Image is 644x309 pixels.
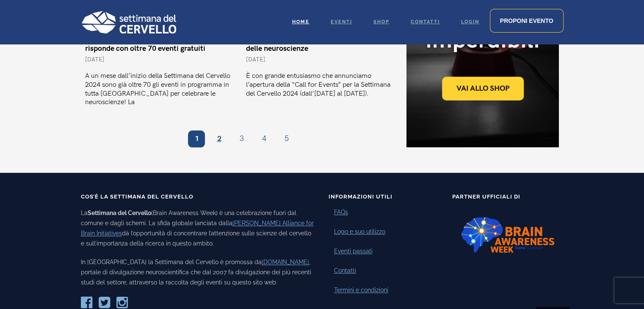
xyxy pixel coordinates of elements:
[452,193,520,200] span: Partner Ufficiali di
[246,72,398,98] p: È con grande entusiasmo che annunciamo l’apertura della “Call for Events” per la Settimana del Ce...
[210,130,227,147] a: 2
[490,9,564,33] a: Proponi evento
[88,210,151,216] b: Settimana del Cervello
[334,286,388,295] a: Termini e condizioni
[334,208,348,217] a: FAQs
[329,193,392,200] span: Informazioni Utili
[292,19,310,25] span: Home
[500,17,553,24] span: Proponi evento
[81,257,316,287] p: In [GEOGRAPHIC_DATA] la Settimana del Cervello è promossa da , portale di divulgazione neuroscien...
[373,19,390,25] span: Shop
[188,130,205,147] span: 1
[442,77,524,100] a: Vai allo shop
[452,208,564,262] img: Logo-BAW-nuovo.png
[255,130,272,147] a: 4
[278,130,295,147] a: 5
[85,72,238,107] p: A un mese dall’inizio della Settimana del Cervello 2024 sono già oltre 70 gli eventi in programma...
[334,266,356,275] a: Contatti
[81,193,193,200] span: Cos’è la Settimana del Cervello
[331,19,352,25] span: Eventi
[334,227,385,236] a: Logo e suo utilizzo
[81,208,316,248] p: La (Brain Awareness Week) è una celebrazione fuori dal comune e dagli schemi. La sfida globale la...
[85,56,105,63] span: [DATE]
[233,130,250,147] a: 3
[262,259,309,265] a: [DOMAIN_NAME]
[461,19,479,25] span: Login
[246,56,265,63] span: [DATE]
[334,247,373,256] a: Eventi passati
[411,19,440,25] span: Contatti
[81,11,176,33] img: Logo
[85,130,398,147] nav: Paginazione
